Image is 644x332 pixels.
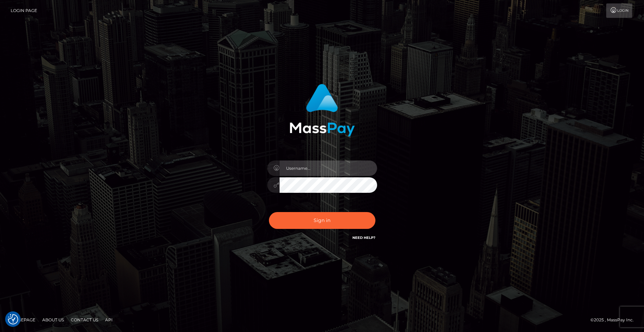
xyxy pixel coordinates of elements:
[8,314,18,324] button: Consent Preferences
[280,161,377,176] input: Username...
[290,84,355,136] img: MassPay Login
[606,3,632,18] a: Login
[8,314,18,324] img: Revisit consent button
[39,314,67,325] a: About Us
[269,212,375,229] button: Sign in
[11,3,37,18] a: Login Page
[352,235,375,240] a: Need Help?
[68,314,101,325] a: Contact Us
[8,314,38,325] a: Homepage
[590,316,639,324] div: © 2025 , MassPay Inc.
[102,314,115,325] a: API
